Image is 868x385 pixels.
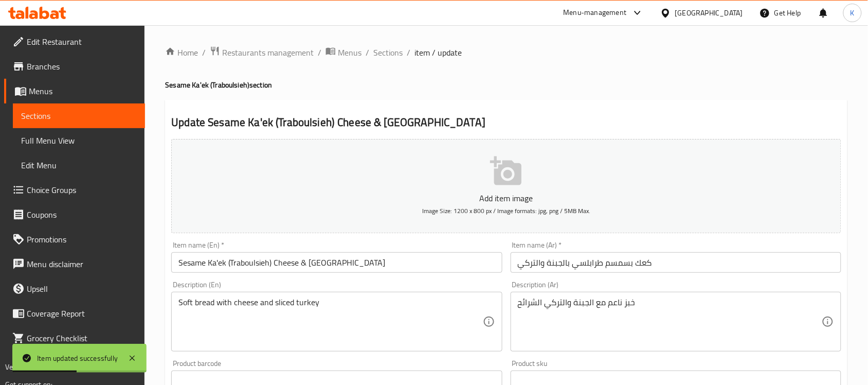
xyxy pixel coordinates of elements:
[171,139,841,233] button: Add item imageImage Size: 1200 x 800 px / Image formats: jpg, png / 5MB Max.
[27,307,137,320] span: Coverage Report
[518,297,822,346] textarea: خبز ناعم مع الجبنة والتركي الشرائح
[27,36,137,48] span: Edit Restaurant
[4,178,145,202] a: Choice Groups
[27,60,137,73] span: Branches
[21,134,137,147] span: Full Menu View
[27,258,137,270] span: Menu disclaimer
[27,283,137,295] span: Upsell
[338,46,361,59] span: Menus
[366,46,369,59] li: /
[414,46,462,59] span: item / update
[37,353,118,364] div: Item updated successfully
[422,205,590,217] span: Image Size: 1200 x 800 px / Image formats: jpg, png / 5MB Max.
[27,332,137,344] span: Grocery Checklist
[407,46,410,59] li: /
[675,7,743,19] div: [GEOGRAPHIC_DATA]
[27,184,137,196] span: Choice Groups
[165,46,198,59] a: Home
[325,46,361,59] a: Menus
[4,202,145,227] a: Coupons
[851,7,855,19] span: K
[165,46,847,59] nav: breadcrumb
[4,79,145,103] a: Menus
[27,208,137,221] span: Coupons
[27,233,137,246] span: Promotions
[21,110,137,122] span: Sections
[511,252,841,273] input: Enter name Ar
[318,46,321,59] li: /
[165,80,847,90] h4: Sesame Ka'ek (Traboulsieh) section
[171,252,502,273] input: Enter name En
[187,192,825,204] p: Add item image
[13,103,145,128] a: Sections
[222,46,314,59] span: Restaurants management
[13,153,145,178] a: Edit Menu
[13,128,145,153] a: Full Menu View
[4,227,145,252] a: Promotions
[373,46,403,59] a: Sections
[21,159,137,171] span: Edit Menu
[178,297,482,346] textarea: Soft bread with cheese and sliced turkey
[4,252,145,276] a: Menu disclaimer
[29,85,137,97] span: Menus
[564,7,627,19] div: Menu-management
[210,46,314,59] a: Restaurants management
[4,54,145,79] a: Branches
[202,46,206,59] li: /
[4,301,145,326] a: Coverage Report
[4,276,145,301] a: Upsell
[171,115,841,130] h2: Update Sesame Ka'ek (Traboulsieh) Cheese & [GEOGRAPHIC_DATA]
[5,360,30,374] span: Version:
[4,326,145,351] a: Grocery Checklist
[4,29,145,54] a: Edit Restaurant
